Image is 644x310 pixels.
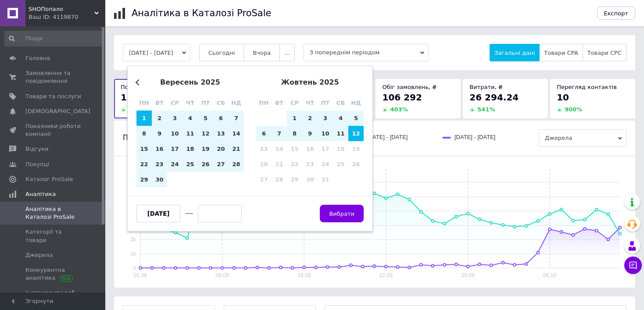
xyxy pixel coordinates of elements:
[216,272,229,278] text: 08.09
[272,172,287,187] div: Not available вівторок, 28-е жовтня 2025 р.
[130,236,136,242] text: 2k
[304,44,429,61] span: З попереднім періодом
[557,92,569,103] span: 10
[182,110,198,126] div: Choose четвер, 4-е вересня 2025 р.
[136,141,152,157] div: Choose понеділок, 15-е вересня 2025 р.
[287,110,302,126] div: Choose середа, 1-е жовтня 2025 р.
[543,272,556,278] text: 06.10
[25,54,50,62] span: Головна
[182,126,198,141] div: Choose четвер, 11-е вересня 2025 р.
[4,31,104,46] input: Пошук
[213,157,229,172] div: Choose субота, 27-е вересня 2025 р.
[182,95,198,110] div: чт
[229,141,244,157] div: Choose неділя, 21-е вересня 2025 р.
[229,126,244,141] div: Choose неділя, 14-е вересня 2025 р.
[333,157,348,172] div: Not available субота, 25-е жовтня 2025 р.
[287,141,302,157] div: Not available середа, 15-е жовтня 2025 р.
[333,126,348,141] div: Choose субота, 11-е жовтня 2025 р.
[229,110,244,126] div: Choose неділя, 7-е вересня 2025 р.
[182,141,198,157] div: Choose четвер, 18-е вересня 2025 р.
[587,50,622,56] span: Товари CPC
[136,126,152,141] div: Choose понеділок, 8-е вересня 2025 р.
[379,272,393,278] text: 22.09
[25,266,81,282] span: Конкурентна аналітика
[348,157,364,172] div: Not available неділя, 26-е жовтня 2025 р.
[167,126,182,141] div: Choose середа, 10-е вересня 2025 р.
[198,141,213,157] div: Choose п’ятниця, 19-е вересня 2025 р.
[477,106,495,113] span: 541 %
[29,5,94,13] span: SHOПопало
[152,157,167,172] div: Choose вівторок, 23-є вересня 2025 р.
[318,172,333,187] div: Not available п’ятниця, 31-е жовтня 2025 р.
[333,95,348,110] div: сб
[25,175,73,183] span: Каталог ProSale
[348,126,364,141] div: Choose неділя, 12-е жовтня 2025 р.
[229,95,244,110] div: нд
[167,141,182,157] div: Choose середа, 17-е вересня 2025 р.
[198,95,213,110] div: пт
[333,110,348,126] div: Choose субота, 4-е жовтня 2025 р.
[318,110,333,126] div: Choose п’ятниця, 3-є жовтня 2025 р.
[199,44,244,61] button: Сьогодні
[348,110,364,126] div: Choose неділя, 5-е жовтня 2025 р.
[25,289,81,305] span: Інструменти веб-аналітики
[390,106,408,113] span: 403 %
[284,50,290,56] span: ...
[25,190,56,198] span: Аналітика
[302,110,318,126] div: Choose четвер, 2-е жовтня 2025 р.
[136,79,142,86] button: Previous Month
[272,157,287,172] div: Not available вівторок, 21-е жовтня 2025 р.
[25,160,49,168] span: Покупці
[208,50,235,56] span: Сьогодні
[198,126,213,141] div: Choose п’ятниця, 12-е вересня 2025 р.
[25,228,81,244] span: Категорії та товари
[136,157,152,172] div: Choose понеділок, 22-е вересня 2025 р.
[133,265,136,271] text: 0
[490,44,540,61] button: Загальні дані
[329,210,354,217] span: Вибрати
[539,44,583,61] button: Товари CPA
[318,126,333,141] div: Choose п’ятниця, 10-е жовтня 2025 р.
[182,157,198,172] div: Choose четвер, 25-е вересня 2025 р.
[121,92,160,103] span: 171 611
[544,50,578,56] span: Товари CPA
[136,95,152,110] div: пн
[25,107,90,115] span: [DEMOGRAPHIC_DATA]
[25,251,53,259] span: Джерела
[256,110,364,187] div: month 2025-10
[152,172,167,187] div: Choose вівторок, 30-е вересня 2025 р.
[583,44,626,61] button: Товари CPC
[320,205,364,222] button: Вибрати
[132,8,271,18] h1: Аналітика в Каталозі ProSale
[29,13,105,21] div: Ваш ID: 4119870
[167,110,182,126] div: Choose середа, 3-є вересня 2025 р.
[136,110,244,187] div: month 2025-09
[25,122,81,138] span: Показники роботи компанії
[152,126,167,141] div: Choose вівторок, 9-е вересня 2025 р.
[287,126,302,141] div: Choose середа, 8-е жовтня 2025 р.
[333,141,348,157] div: Not available субота, 18-е жовтня 2025 р.
[134,272,147,278] text: 01.09
[167,95,182,110] div: ср
[130,251,136,257] text: 1k
[25,205,81,221] span: Аналітика в Каталозі ProSale
[256,141,272,157] div: Not available понеділок, 13-е жовтня 2025 р.
[539,129,626,147] span: Джерела
[256,95,272,110] div: пн
[348,95,364,110] div: нд
[461,272,474,278] text: 29.09
[136,110,152,126] div: Choose понеділок, 1-е вересня 2025 р.
[256,78,364,86] div: жовтень 2025
[121,84,142,90] span: Покази
[469,84,503,90] span: Витрати, ₴
[152,95,167,110] div: вт
[565,106,582,113] span: 900 %
[256,126,272,141] div: Choose понеділок, 6-е жовтня 2025 р.
[382,92,422,103] span: 106 292
[256,172,272,187] div: Not available понеділок, 27-е жовтня 2025 р.
[318,141,333,157] div: Not available п’ятниця, 17-е жовтня 2025 р.
[229,157,244,172] div: Choose неділя, 28-е вересня 2025 р.
[348,141,364,157] div: Not available неділя, 19-е жовтня 2025 р.
[279,44,294,61] button: ...
[302,157,318,172] div: Not available четвер, 23-є жовтня 2025 р.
